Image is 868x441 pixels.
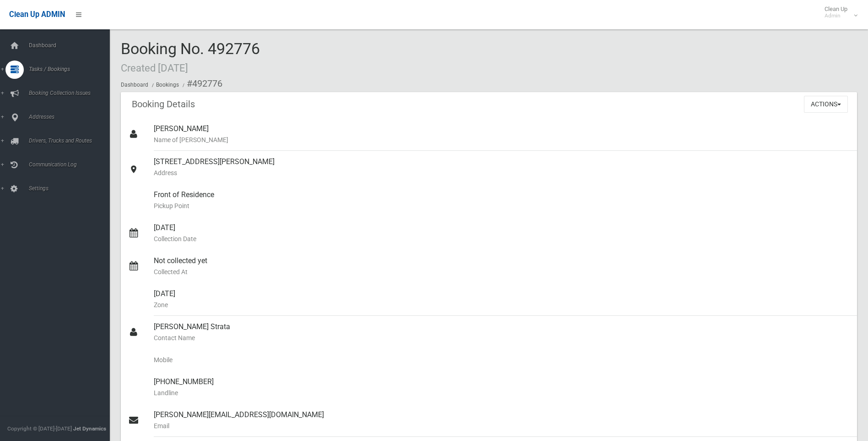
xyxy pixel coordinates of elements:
[154,387,850,398] small: Landline
[26,138,117,144] span: Drivers, Trucks and Routes
[7,425,72,432] span: Copyright © [DATE]-[DATE]
[154,266,850,277] small: Collected At
[154,354,850,365] small: Mobile
[26,42,117,49] span: Dashboard
[154,371,850,404] div: [PHONE_NUMBER]
[26,66,117,72] span: Tasks / Bookings
[156,82,179,88] a: Bookings
[121,404,857,437] a: [PERSON_NAME][EMAIL_ADDRESS][DOMAIN_NAME]Email
[154,134,850,145] small: Name of [PERSON_NAME]
[825,12,847,19] small: Admin
[26,90,117,96] span: Booking Collection Issues
[154,200,850,211] small: Pickup Point
[180,75,222,92] li: #492776
[121,39,260,75] span: Booking No. 492776
[154,233,850,244] small: Collection Date
[154,151,850,184] div: [STREET_ADDRESS][PERSON_NAME]
[154,217,850,250] div: [DATE]
[804,96,848,113] button: Actions
[154,118,850,151] div: [PERSON_NAME]
[154,184,850,217] div: Front of Residence
[26,114,117,120] span: Addresses
[26,161,117,168] span: Communication Log
[154,299,850,310] small: Zone
[154,167,850,178] small: Address
[154,250,850,283] div: Not collected yet
[820,6,857,19] span: Clean Up
[121,82,148,88] a: Dashboard
[26,185,117,192] span: Settings
[154,332,850,343] small: Contact Name
[154,404,850,437] div: [PERSON_NAME][EMAIL_ADDRESS][DOMAIN_NAME]
[121,62,188,74] small: Created [DATE]
[121,95,206,113] header: Booking Details
[9,10,65,19] span: Clean Up ADMIN
[73,425,106,432] strong: Jet Dynamics
[154,283,850,316] div: [DATE]
[154,316,850,349] div: [PERSON_NAME] Strata
[154,420,850,431] small: Email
